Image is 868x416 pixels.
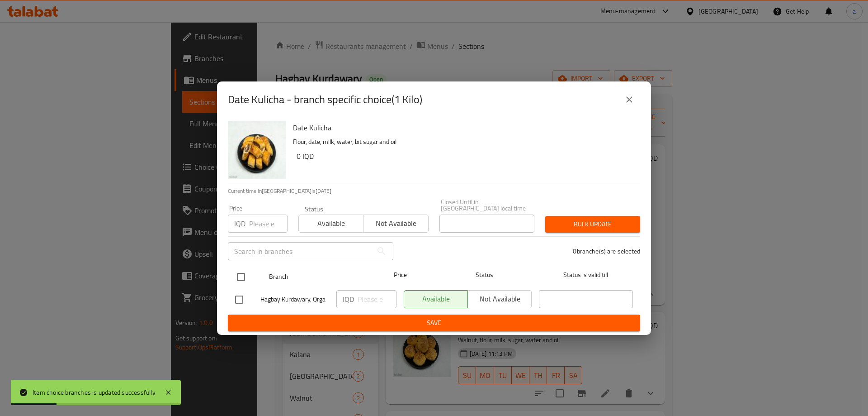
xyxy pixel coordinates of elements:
[302,217,360,230] span: Available
[297,150,633,163] h6: 0 IQD
[363,215,428,233] button: Not available
[234,218,245,229] p: IQD
[228,92,422,107] h2: Date Kulicha - branch specific choice(1 Kilo)
[618,89,640,110] button: close
[343,294,354,305] p: IQD
[269,271,363,282] span: Branch
[228,315,640,331] button: Save
[293,136,633,148] p: Flour, date, milk, water, bit sugar and oil
[228,187,640,195] p: Current time in [GEOGRAPHIC_DATA] is [DATE]
[33,387,156,397] div: Item choice branches is updated successfully
[293,121,633,134] h6: Date Kulicha
[438,269,532,281] span: Status
[235,317,633,329] span: Save
[573,247,640,256] p: 0 branche(s) are selected
[249,215,288,233] input: Please enter price
[298,215,363,233] button: Available
[545,216,640,233] button: Bulk update
[539,269,633,281] span: Status is valid till
[228,242,373,260] input: Search in branches
[552,219,633,230] span: Bulk update
[367,217,425,230] span: Not available
[260,294,329,305] span: Hagbay Kurdawary, Qrga
[358,290,396,308] input: Please enter price
[370,269,430,281] span: Price
[228,121,286,179] img: Date Kulicha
